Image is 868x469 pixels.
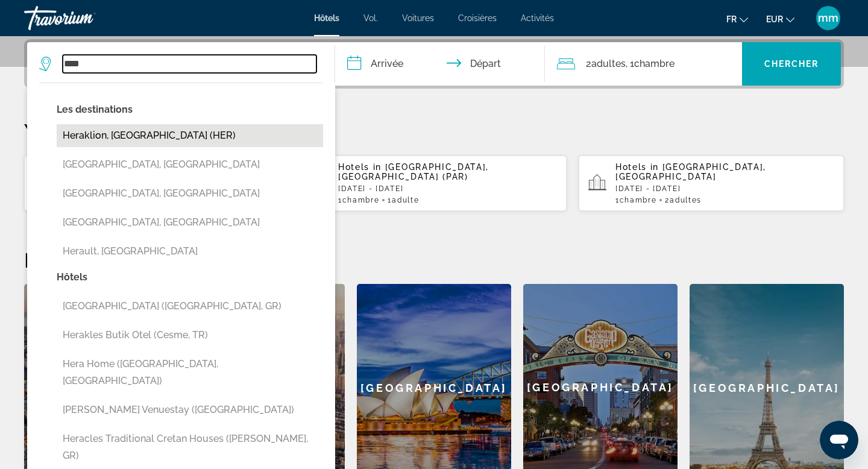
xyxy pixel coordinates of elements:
[338,162,489,181] span: [GEOGRAPHIC_DATA], [GEOGRAPHIC_DATA] (PAR)
[579,155,844,212] button: Hotels in [GEOGRAPHIC_DATA], [GEOGRAPHIC_DATA][DATE] - [DATE]1Chambre2Adultes
[402,13,434,23] a: Voitures
[545,42,743,86] button: Travelers: 2 adults, 0 children
[615,184,834,193] p: [DATE] - [DATE]
[57,398,323,421] button: [PERSON_NAME] Venuestay ([GEOGRAPHIC_DATA])
[458,13,497,23] a: Croisières
[813,5,844,31] button: Menu utilisateur
[820,421,858,459] iframe: Bouton de lancement de la fenêtre de messagerie
[634,58,675,69] span: Chambre
[338,162,382,172] span: Hotels in
[665,196,701,204] span: 2
[24,2,145,34] a: Travorium
[57,269,323,286] p: Hôtels
[57,353,323,392] button: Hera Home ([GEOGRAPHIC_DATA], [GEOGRAPHIC_DATA])
[338,196,379,204] span: 1
[818,11,838,24] font: mm
[363,13,378,23] a: Vol.
[57,427,323,467] button: Heracles Traditional Cretan Houses ([PERSON_NAME], GR)
[57,153,323,176] button: [GEOGRAPHIC_DATA], [GEOGRAPHIC_DATA]
[24,119,844,143] p: Your Recent Searches
[392,196,419,204] span: Adulte
[335,42,545,86] button: Check in and out dates
[615,162,766,181] span: [GEOGRAPHIC_DATA], [GEOGRAPHIC_DATA]
[338,184,557,193] p: [DATE] - [DATE]
[615,196,656,204] span: 1
[620,196,657,204] span: Chambre
[24,155,289,212] button: Hotels in [GEOGRAPHIC_DATA], [GEOGRAPHIC_DATA] (PAR)[DATE] - [DATE]1Chambre1Adulte
[301,155,567,212] button: Hotels in [GEOGRAPHIC_DATA], [GEOGRAPHIC_DATA] (PAR)[DATE] - [DATE]1Chambre1Adulte
[726,14,737,24] font: fr
[57,182,323,205] button: [GEOGRAPHIC_DATA], [GEOGRAPHIC_DATA]
[586,55,626,72] span: 2
[742,42,841,86] button: Chercher
[57,211,323,234] button: [GEOGRAPHIC_DATA], [GEOGRAPHIC_DATA]
[57,124,323,147] button: Heraklion, [GEOGRAPHIC_DATA] (HER)
[764,59,819,69] span: Chercher
[766,10,794,28] button: Changer de devise
[388,196,419,204] span: 1
[57,240,323,263] button: Herault, [GEOGRAPHIC_DATA]
[24,248,844,272] h2: Destinations en vedette
[726,10,748,28] button: Changer de langue
[57,295,323,318] button: [GEOGRAPHIC_DATA] ([GEOGRAPHIC_DATA], GR)
[57,324,323,347] button: Herakles Butik Otel (Cesme, TR)
[57,101,323,118] p: Les destinations
[314,13,339,23] a: Hôtels
[766,14,783,24] font: EUR
[521,13,554,23] a: Activités
[670,196,702,204] span: Adultes
[27,42,841,86] div: Search widget
[615,162,659,172] span: Hotels in
[342,196,380,204] span: Chambre
[626,55,675,72] span: , 1
[591,58,626,69] span: Adultes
